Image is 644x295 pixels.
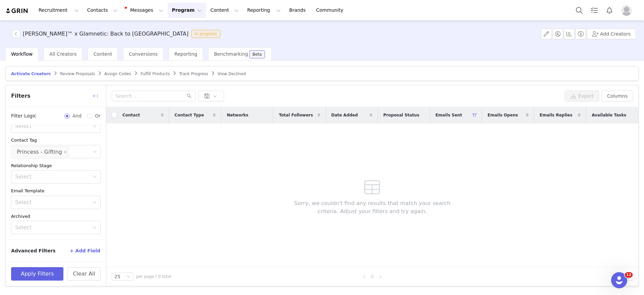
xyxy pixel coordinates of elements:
[11,267,63,281] button: Apply Filters
[114,273,120,280] div: 25
[11,92,31,100] span: Filters
[15,224,89,231] div: Select
[112,91,196,101] input: Search...
[15,123,89,130] div: Select
[126,275,130,279] i: icon: down
[284,199,461,215] span: Sorry, we couldn't find any results that match your search criteria. Adjust your filters and try ...
[5,8,29,14] img: grin logo
[23,30,189,38] h3: [PERSON_NAME]™ x Glamnetic: Back to [GEOGRAPHIC_DATA]
[11,137,101,144] div: Contact Tag
[122,112,140,118] span: Contact
[565,91,599,101] button: Export
[621,5,632,16] img: placeholder-profile.jpg
[17,147,62,157] div: Princess - Gifting
[368,273,376,281] li: 0
[378,275,382,279] i: icon: right
[15,199,89,206] div: Select
[11,71,51,76] span: Activate Creators
[64,150,67,154] i: icon: close
[49,51,76,57] span: All Creators
[243,3,285,18] button: Reporting
[587,29,636,39] button: Add Creators
[35,3,83,18] button: Recruitment
[279,112,313,118] span: Total Followers
[60,71,95,76] span: Review Proposals
[611,272,627,288] iframe: Intercom live chat
[70,112,84,119] span: And
[11,247,56,254] span: Advanced Filters
[218,71,246,76] span: View Declined
[383,112,419,118] span: Proposal Status
[15,174,89,180] div: Select
[122,3,167,18] button: Messages
[67,267,101,281] button: Clear All
[602,3,617,18] button: Notifications
[362,275,366,279] i: icon: left
[94,51,112,57] span: Content
[129,51,158,57] span: Conversions
[104,71,131,76] span: Assign Codes
[93,124,97,129] i: icon: down
[83,3,122,18] button: Contacts
[587,3,602,18] a: Tasks
[69,245,101,256] button: + Add Field
[487,112,518,118] span: Emails Opens
[13,146,69,157] li: Princess - Gifting
[11,112,37,119] span: Filter Logic
[602,91,633,101] button: Columns
[168,3,206,18] button: Program
[93,226,97,230] i: icon: down
[12,30,223,38] span: [object Object]
[360,273,368,281] li: Previous Page
[11,188,101,194] div: Email Template
[312,3,351,18] a: Community
[617,5,639,16] button: Profile
[625,272,633,278] span: 12
[11,51,33,57] span: Workflow
[285,3,312,18] a: Brands
[435,112,462,118] span: Emails Sent
[136,274,171,280] span: per page | 0 total
[540,112,573,118] span: Emails Replies
[572,3,587,18] button: Search
[369,273,376,280] a: 0
[227,112,248,118] span: Networks
[174,112,204,118] span: Contact Type
[206,3,243,18] button: Content
[179,71,208,76] span: Track Progress
[174,51,197,57] span: Reporting
[141,71,170,76] span: Fulfill Products
[11,213,101,220] div: Archived
[376,273,384,281] li: Next Page
[93,200,97,205] i: icon: down
[187,94,192,98] i: icon: search
[11,162,101,169] div: Relationship Stage
[214,51,248,57] span: Benchmarking
[592,112,626,118] span: Available Tasks
[191,30,220,38] span: In progress
[331,112,358,118] span: Date Added
[253,52,262,56] div: Beta
[92,112,101,119] span: Or
[93,175,97,180] i: icon: down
